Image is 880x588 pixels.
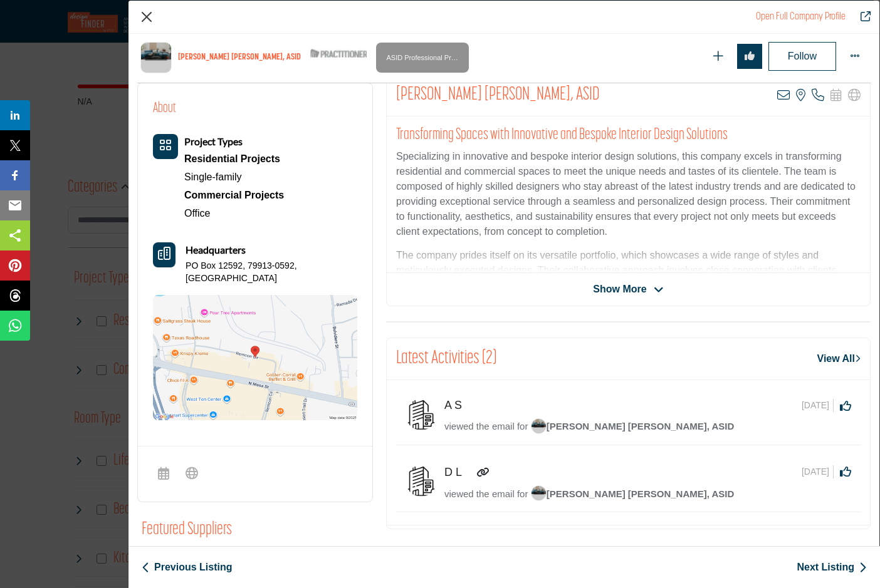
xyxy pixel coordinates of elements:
[840,466,851,477] i: Click to Like this activity
[396,126,861,145] h2: Transforming Spaces with Innovative and Bespoke Interior Design Solutions
[184,135,243,147] b: Project Types
[396,149,861,239] p: Specializing in innovative and bespoke interior design solutions, this company excels in transfor...
[756,12,846,22] a: Redirect to karen-leah-rivera
[444,399,473,413] h5: A S
[137,8,156,26] button: Close
[531,421,734,431] span: [PERSON_NAME] [PERSON_NAME], ASID
[817,351,861,366] a: View All
[531,485,547,501] img: image
[184,137,243,147] a: Project Types
[186,260,357,284] p: PO Box 12592, 79913-0592, [GEOGRAPHIC_DATA]
[153,134,178,159] button: Category Icon
[842,44,867,69] button: More Options
[184,172,242,182] a: Single-family
[184,186,284,205] div: Involve the design, construction, or renovation of spaces used for business purposes such as offi...
[768,42,836,71] button: Follow
[531,420,734,435] a: image[PERSON_NAME] [PERSON_NAME], ASID
[381,46,464,70] span: ASID Professional Practitioner
[396,248,861,323] p: The company prides itself on its versatile portfolio, which showcases a wide range of styles and ...
[396,348,496,370] h2: Latest Activities (2)
[184,186,284,205] a: Commercial Projects
[178,53,301,63] h1: [PERSON_NAME] [PERSON_NAME], ASID
[852,9,871,24] a: Redirect to karen-leah-rivera
[142,560,232,575] a: Previous Listing
[142,520,232,541] h2: Featured Suppliers
[406,399,437,430] img: avtar-image
[840,400,851,411] i: Click to Like this activity
[310,46,367,61] img: ASID Qualified Practitioners
[802,399,834,412] span: [DATE]
[153,242,175,267] button: Headquarter icon
[186,242,246,257] b: Headquarters
[153,295,357,420] img: Location Map
[184,150,284,168] a: Residential Projects
[531,418,547,434] img: image
[444,488,528,499] span: viewed the email for
[184,150,284,168] div: Types of projects range from simple residential renovations to highly complex commercial initiati...
[396,84,600,106] h2: Karen Leah Rivera, ASID
[476,465,489,480] a: Link of redirect to contact page
[444,466,473,480] h5: D L
[593,282,646,297] span: Show More
[140,42,172,73] img: karen-leah-rivera logo
[797,560,867,575] a: Next Listing
[531,487,734,502] a: image[PERSON_NAME] [PERSON_NAME], ASID
[184,208,211,219] a: Office
[444,421,528,431] span: viewed the email for
[153,98,176,119] h2: About
[531,488,734,499] span: [PERSON_NAME] [PERSON_NAME], ASID
[802,465,834,478] span: [DATE]
[406,465,437,497] img: avtar-image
